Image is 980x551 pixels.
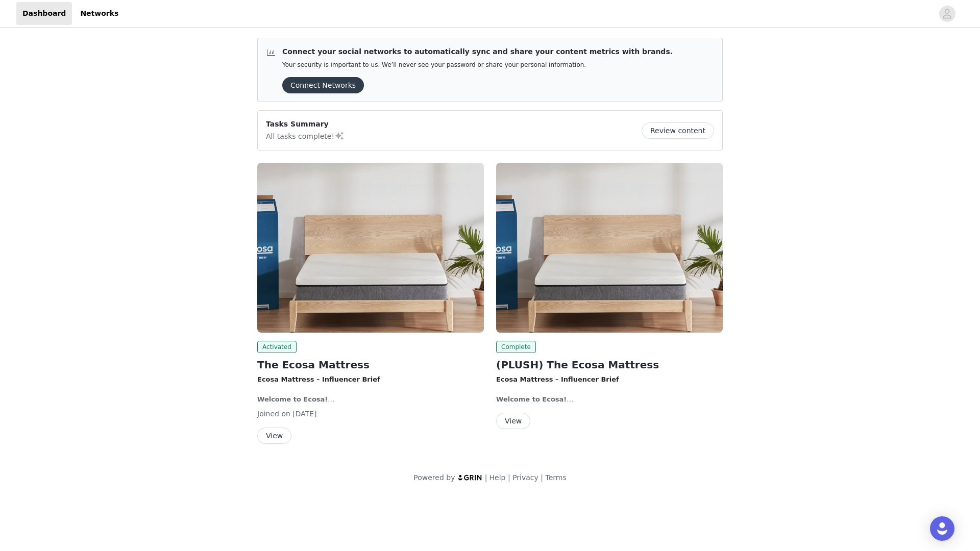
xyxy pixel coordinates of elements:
[642,122,714,139] button: Review content
[257,341,297,353] span: Activated
[257,410,290,418] span: Joined on
[257,375,380,383] strong: Ecosa Mattress – Influencer Brief
[942,6,952,22] div: avatar
[266,130,345,142] p: All tasks complete!
[485,473,487,482] span: |
[457,474,483,481] img: logo
[496,395,567,403] strong: Welcome to Ecosa!
[257,395,328,403] strong: Welcome to Ecosa!
[545,473,566,482] a: Terms
[257,357,484,372] h2: The Ecosa Mattress
[496,417,530,425] a: View
[496,341,536,353] span: Complete
[496,394,723,405] p: We’re so excited to partner with you.
[257,394,484,405] p: We’re so excited to partner with you.
[413,473,455,482] span: Powered by
[282,61,673,69] p: Your security is important to us. We’ll never see your password or share your personal information.
[257,163,484,333] img: Ecosa
[292,410,316,418] span: [DATE]
[496,375,619,383] strong: Ecosa Mattress – Influencer Brief
[74,2,125,25] a: Networks
[266,119,345,130] p: Tasks Summary
[16,2,72,25] a: Dashboard
[282,46,673,57] p: Connect your social networks to automatically sync and share your content metrics with brands.
[496,413,530,429] button: View
[282,77,364,93] button: Connect Networks
[508,473,510,482] span: |
[930,516,954,541] div: Open Intercom Messenger
[489,473,506,482] a: Help
[257,428,291,444] button: View
[496,163,723,333] img: Ecosa
[541,473,543,482] span: |
[512,473,538,482] a: Privacy
[496,357,723,372] h2: (PLUSH) The Ecosa Mattress
[257,432,291,440] a: View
